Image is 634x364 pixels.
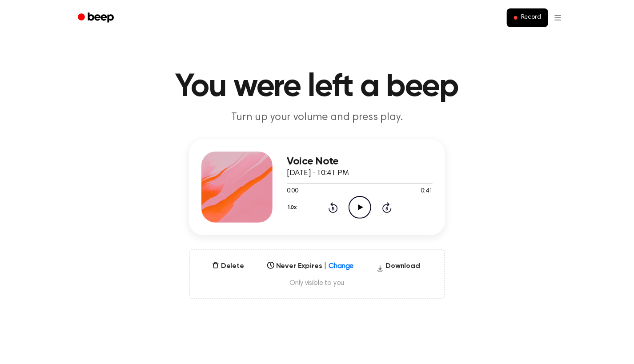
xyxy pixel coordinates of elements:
button: 1.0x [287,200,300,215]
button: Record [507,8,548,27]
span: 0:00 [287,187,298,196]
p: Turn up your volume and press play. [146,110,488,125]
button: Delete [209,261,248,272]
a: Beep [72,9,122,27]
button: Download [373,261,424,275]
h3: Voice Note [287,156,433,168]
span: Record [521,14,541,22]
span: 0:41 [421,187,433,196]
span: Only visible to you [201,279,433,288]
h1: You were left a beep [89,71,545,103]
button: Open menu [554,9,562,27]
span: [DATE] · 10:41 PM [287,169,349,177]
